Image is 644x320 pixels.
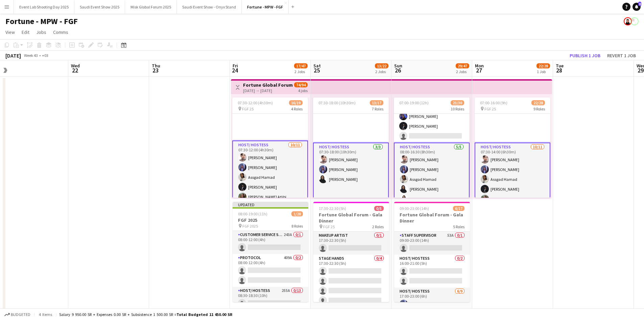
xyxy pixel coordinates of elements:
h3: Fortune Global Forum - Gala Dinner [394,212,470,224]
app-job-card: Updated08:00-19:00 (11h)1/28FGF 2025 FGF 20258 RolesCustomer Service Staff243A0/108:00-12:00 (4h)... [233,202,308,302]
app-card-role: Host/ Hostess10/1107:30-12:00 (4h30m)[PERSON_NAME][PERSON_NAME]Assgad Hamad[PERSON_NAME][PERSON_N... [232,141,308,263]
button: Revert 1 job [604,51,639,60]
h1: Fortune - MPW - FGF [5,16,78,26]
button: Event Lab Shooting Day 2025 [14,0,74,14]
span: 09:00-23:00 (14h) [400,206,429,211]
span: 08:00-19:00 (11h) [238,211,267,216]
h3: Fortune Global Forum - Gala Dinner [313,212,389,224]
span: Sat [313,63,321,69]
app-card-role: Stage Hands0/417:30-22:30 (5h) [313,255,389,307]
div: 4 jobs [298,87,308,93]
span: 07:00-16:00 (9h) [480,100,507,105]
span: 07:30-18:00 (10h30m) [318,100,356,105]
div: 2 Jobs [456,69,469,74]
div: 2 Jobs [375,69,388,74]
button: Saudi Event Show - Onyx Stand [177,0,242,14]
span: 13/22 [375,63,388,68]
span: 23/30 [451,100,464,105]
span: 29/47 [456,63,469,68]
span: 4 Roles [291,106,303,111]
button: Budgeted [3,311,31,318]
span: 07:30-12:00 (4h30m) [238,100,273,105]
a: Edit [19,28,32,37]
span: Mon [475,63,484,69]
span: FGF 2025 [242,223,258,229]
span: Fri [233,63,238,69]
span: 74/94 [294,82,308,87]
app-card-role: Makeup Artist0/117:30-22:30 (5h) [313,232,389,255]
span: 27 [474,66,484,74]
h3: Fortune Global Forum 2025 [243,82,293,88]
span: 8 [638,2,641,6]
app-card-role: Protocol409A0/208:00-12:00 (4h) [233,254,308,287]
span: 8 Roles [291,223,303,229]
span: 1/28 [291,211,303,216]
span: 23 [151,66,160,74]
span: 4 items [37,312,53,317]
span: Thu [152,63,160,69]
span: 22/28 [531,100,545,105]
span: Edit [22,29,29,35]
span: 25 [312,66,321,74]
app-job-card: 09:00-23:00 (14h)6/17Fortune Global Forum - Gala Dinner5 RolesStaff Supervisor53A0/109:00-23:00 (... [394,202,470,302]
app-job-card: 17:30-22:30 (5h)0/5Fortune Global Forum - Gala Dinner FGF 252 RolesMakeup Artist0/117:30-22:30 (5... [313,202,389,302]
span: 24 [232,66,238,74]
span: 22 [70,66,80,74]
a: View [3,28,18,37]
span: Comms [53,29,68,35]
span: View [5,29,15,35]
a: Comms [50,28,71,37]
button: Fortune - MPW - FGF [242,0,289,14]
span: 22/28 [536,63,550,68]
div: 1 Job [537,69,550,74]
app-card-role: Host/ Hostess10/1107:30-14:00 (6h30m)[PERSON_NAME][PERSON_NAME]Assgad Hamad[PERSON_NAME][PERSON_N... [475,143,550,265]
app-card-role: Staff Supervisor53A0/109:00-23:00 (14h) [394,232,470,255]
span: Budgeted [11,312,30,317]
span: 13/17 [370,100,383,105]
app-card-role: Host/ Hostess5/508:00-16:30 (8h30m)[PERSON_NAME][PERSON_NAME]Assgad Hamad[PERSON_NAME][PERSON_NAME] [394,143,470,264]
div: +03 [42,53,48,58]
span: 6/17 [453,206,464,211]
app-card-role: Customer Service Staff243A0/108:00-12:00 (4h) [233,231,308,254]
span: 0/5 [374,206,384,211]
span: FGF 25 [242,106,254,111]
span: 17:30-22:30 (5h) [319,206,346,211]
span: Week 43 [22,53,39,58]
span: Tue [556,63,564,69]
button: Saudi Event Show 2025 [74,0,125,14]
span: 28 [555,66,564,74]
span: 2 Roles [372,224,384,229]
div: [DATE] → [DATE] [243,88,293,93]
app-job-card: 07:00-19:00 (12h)23/3010 Roles[PERSON_NAME] Atlibi[PERSON_NAME][PERSON_NAME][PERSON_NAME] Host/ H... [394,98,470,198]
span: 5 Roles [453,224,464,229]
span: 9 Roles [533,106,545,111]
app-job-card: 07:30-18:00 (10h30m)13/177 Roles Host/ Hostess3/307:30-18:00 (10h30m)[PERSON_NAME][PERSON_NAME][P... [313,98,389,198]
div: Salary 9 950.00 SR + Expenses 0.00 SR + Subsistence 1 500.00 SR = [59,312,232,317]
span: 26 [393,66,402,74]
div: [DATE] [5,52,21,59]
app-job-card: 07:30-12:00 (4h30m)16/19 FGF 254 RolesHost/ Hostess10/1107:30-12:00 (4h30m)[PERSON_NAME][PERSON_N... [232,98,308,198]
app-card-role: Host/ Hostess0/216:00-21:00 (5h) [394,255,470,287]
span: 10 Roles [451,106,464,111]
div: 07:00-16:00 (9h)22/28 FGF 259 Roles Host/ Hostess10/1107:30-14:00 (6h30m)[PERSON_NAME][PERSON_NAM... [475,98,550,198]
app-user-avatar: Yousef Alotaibi [630,17,639,25]
div: 2 Jobs [294,69,307,74]
a: 8 [633,3,641,11]
span: Jobs [36,29,46,35]
app-user-avatar: Reem Al Shorafa [624,17,632,25]
span: Total Budgeted 11 450.00 SR [176,312,232,317]
span: 17/47 [294,63,308,68]
span: 7 Roles [372,106,383,111]
span: 07:00-19:00 (12h) [399,100,429,105]
h3: FGF 2025 [233,217,308,223]
app-card-role: Host/ Hostess3/307:30-18:00 (10h30m)[PERSON_NAME][PERSON_NAME][PERSON_NAME] [313,143,389,264]
span: Sun [394,63,402,69]
div: Updated [233,202,308,207]
a: Jobs [33,28,49,37]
